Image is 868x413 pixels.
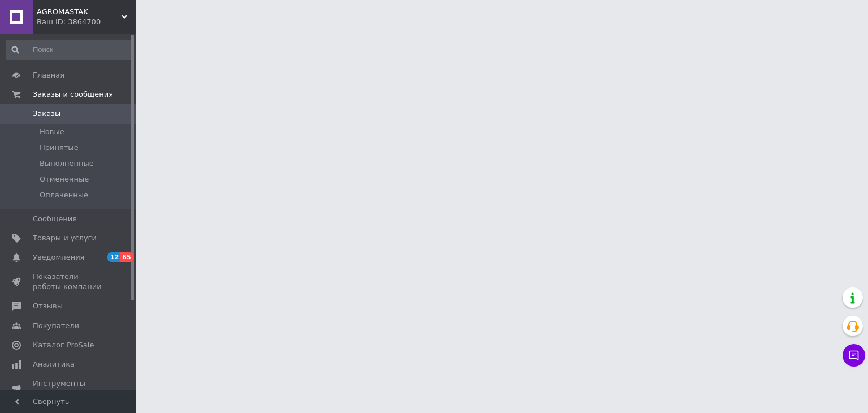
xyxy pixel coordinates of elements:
[33,109,60,119] span: Заказы
[40,190,88,200] span: Оплаченные
[33,233,97,243] span: Товары и услуги
[33,321,79,331] span: Покупатели
[843,344,865,367] button: Чат с покупателем
[40,127,64,137] span: Новые
[33,272,105,292] span: Показатели работы компании
[33,378,105,399] span: Инструменты вебмастера и SEO
[107,252,120,262] span: 12
[33,214,77,224] span: Сообщения
[33,301,63,311] span: Отзывы
[6,40,133,60] input: Поиск
[40,158,94,169] span: Выполненные
[33,89,113,100] span: Заказы и сообщения
[37,7,121,17] span: AGROMASTAK
[37,17,136,27] div: Ваш ID: 3864700
[33,359,75,369] span: Аналитика
[33,340,94,350] span: Каталог ProSale
[40,174,89,184] span: Отмененные
[120,252,133,262] span: 65
[33,70,64,80] span: Главная
[40,143,79,153] span: Принятые
[33,252,84,263] span: Уведомления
